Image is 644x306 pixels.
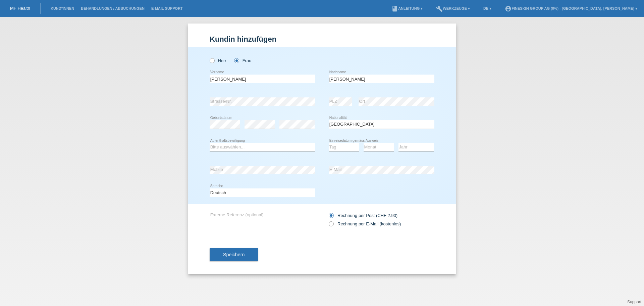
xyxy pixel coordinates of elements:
[433,6,473,10] a: buildWerkzeuge ▾
[505,5,512,12] i: account_circle
[10,6,30,11] a: MF Health
[627,300,641,304] a: Support
[388,6,426,10] a: bookAnleitung ▾
[234,58,238,62] input: Frau
[47,6,77,10] a: Kund*innen
[223,252,245,257] span: Speichern
[436,5,443,12] i: build
[480,6,495,10] a: DE ▾
[148,6,186,10] a: E-Mail Support
[77,6,148,10] a: Behandlungen / Abbuchungen
[329,221,333,230] input: Rechnung per E-Mail (kostenlos)
[329,213,397,218] label: Rechnung per Post (CHF 2.90)
[501,6,641,10] a: account_circleFineSkin Group AG (0%) - [GEOGRAPHIC_DATA], [PERSON_NAME] ▾
[329,213,333,221] input: Rechnung per Post (CHF 2.90)
[210,248,258,261] button: Speichern
[210,35,434,43] h1: Kundin hinzufügen
[391,5,398,12] i: book
[210,58,226,63] label: Herr
[210,58,214,62] input: Herr
[329,221,401,226] label: Rechnung per E-Mail (kostenlos)
[234,58,251,63] label: Frau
